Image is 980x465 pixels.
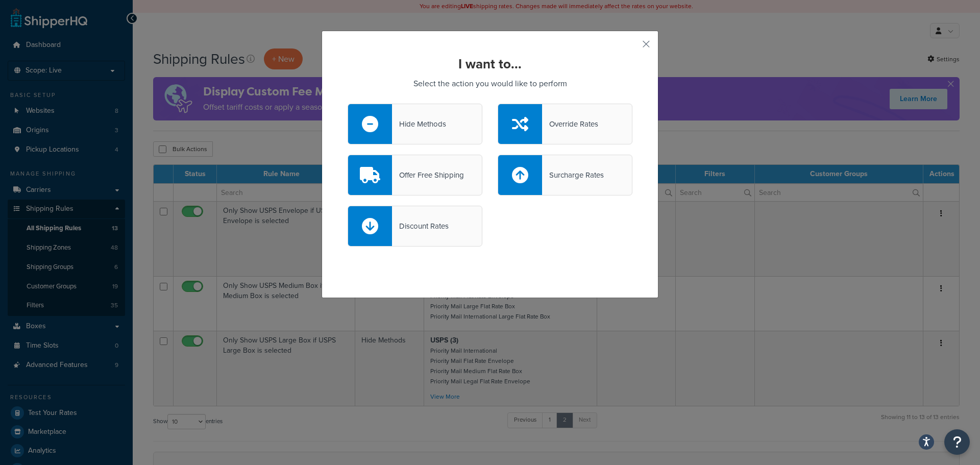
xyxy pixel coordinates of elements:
div: Override Rates [542,117,598,131]
div: Surcharge Rates [542,168,604,182]
strong: I want to... [458,54,522,74]
p: Select the action you would like to perform [348,77,632,91]
div: Discount Rates [392,219,449,233]
div: Hide Methods [392,117,446,131]
button: Open Resource Center [944,429,970,455]
div: Offer Free Shipping [392,168,464,182]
